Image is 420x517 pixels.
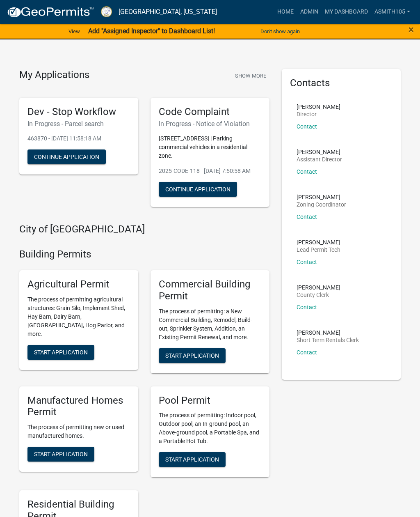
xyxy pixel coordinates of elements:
p: Director [297,111,340,117]
a: Contact [297,123,317,130]
p: [PERSON_NAME] [297,285,340,290]
button: Start Application [27,447,94,462]
h6: In Progress - Parcel search [27,120,130,128]
span: × [409,24,414,35]
p: County Clerk [297,292,340,298]
h4: Building Permits [19,248,269,260]
a: View [65,25,83,38]
h5: Code Complaint [159,106,261,118]
button: Don't show again [257,25,303,38]
button: Start Application [159,348,226,363]
strong: Add "Assigned Inspector" to Dashboard List! [88,27,215,35]
a: Contact [297,214,317,220]
button: Start Application [159,452,226,467]
p: [PERSON_NAME] [297,194,346,200]
h5: Agricultural Permit [27,278,130,290]
a: Admin [297,4,322,20]
h5: Commercial Building Permit [159,278,261,302]
p: [PERSON_NAME] [297,330,359,335]
button: Close [409,25,414,34]
button: Show More [232,69,269,83]
h5: Dev - Stop Workflow [27,106,130,118]
span: Start Application [165,352,219,358]
h4: City of [GEOGRAPHIC_DATA] [19,223,269,235]
h5: Contacts [290,77,393,89]
button: Start Application [27,345,94,360]
p: [PERSON_NAME] [297,149,342,155]
a: Contact [297,349,317,356]
a: asmith105 [371,4,413,20]
p: The process of permitting new or used manufactured homes. [27,423,130,440]
span: Start Application [34,451,88,457]
a: [GEOGRAPHIC_DATA], [US_STATE] [119,5,217,19]
p: [STREET_ADDRESS] | Parking commercial vehicles in a residential zone. [159,134,261,160]
p: [PERSON_NAME] [297,239,340,245]
p: [PERSON_NAME] [297,104,340,110]
p: The process of permitting: a New Commercial Building, Remodel, Build-out, Sprinkler System, Addit... [159,307,261,342]
h4: My Applications [19,69,89,81]
button: Continue Application [27,149,106,164]
a: Contact [297,304,317,310]
p: Short Term Rentals Clerk [297,337,359,343]
a: Home [274,4,297,20]
p: Zoning Coordinator [297,202,346,207]
p: Assistant Director [297,156,342,162]
a: My Dashboard [322,4,371,20]
h6: In Progress - Notice of Violation [159,120,261,128]
h5: Manufactured Homes Permit [27,395,130,418]
h5: Pool Permit [159,395,261,407]
img: Putnam County, Georgia [101,6,112,17]
span: Start Application [165,456,219,463]
p: 2025-CODE-118 - [DATE] 7:50:58 AM [159,167,261,175]
p: 463870 - [DATE] 11:58:18 AM [27,134,130,143]
p: The process of permitting agricultural structures: Grain Silo, Implement Shed, Hay Barn, Dairy Ba... [27,295,130,338]
span: Start Application [34,349,88,355]
a: Contact [297,259,317,265]
a: Contact [297,168,317,175]
p: The process of permitting: Indoor pool, Outdoor pool, an In-ground pool, an Above-ground pool, a ... [159,411,261,446]
p: Lead Permit Tech [297,247,340,253]
button: Continue Application [159,182,237,197]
